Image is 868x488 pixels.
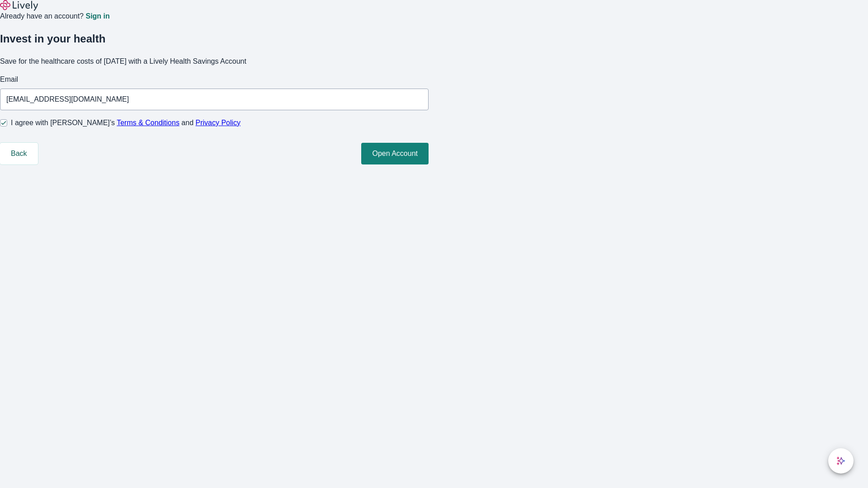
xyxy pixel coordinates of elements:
a: Privacy Policy [196,119,241,127]
button: chat [828,448,854,474]
svg: Lively AI Assistant [836,456,845,465]
span: I agree with [PERSON_NAME]’s and [11,117,241,128]
a: Sign in [85,13,109,20]
a: Terms & Conditions [117,119,179,127]
button: Open Account [361,143,429,164]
